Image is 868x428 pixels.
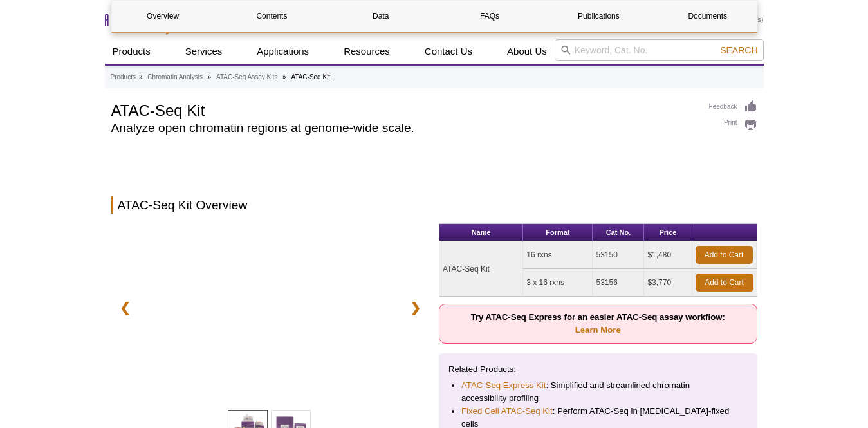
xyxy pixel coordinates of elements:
li: : Simplified and streamlined chromatin accessibility profiling [461,379,735,405]
input: Keyword, Cat. No. [555,39,764,61]
h2: ATAC-Seq Kit Overview [111,196,757,214]
li: ATAC-Seq Kit [291,73,330,80]
a: Services [178,39,230,64]
a: Learn More [575,325,621,335]
a: ❮ [111,293,139,322]
a: Add to Cart [696,246,753,264]
th: Cat No. [593,224,644,241]
strong: Try ATAC-Seq Express for an easier ATAC-Seq assay workflow: [471,312,725,335]
th: Name [439,224,523,241]
td: 3 x 16 rxns [523,269,593,297]
td: 16 rxns [523,241,593,269]
a: Publications [548,1,650,32]
li: » [139,73,143,80]
h1: ATAC-Seq Kit [111,100,696,119]
a: Print [709,117,757,131]
th: Price [644,224,692,241]
a: Fixed Cell ATAC-Seq Kit [461,405,553,418]
a: Chromatin Analysis [147,71,203,83]
a: ATAC-Seq Assay Kits [216,71,277,83]
a: Documents [656,1,759,32]
td: ATAC-Seq Kit [439,241,523,297]
a: Products [111,71,136,83]
a: ❯ [402,293,429,322]
a: Add to Cart [696,274,753,292]
h2: Analyze open chromatin regions at genome-wide scale. [111,122,696,134]
a: Products [105,39,158,64]
li: » [282,73,286,80]
a: FAQs [438,1,540,32]
a: Contents [221,1,323,32]
a: Contact Us [417,39,480,64]
a: About Us [499,39,555,64]
span: Search [720,45,757,55]
a: Applications [249,39,317,64]
a: ATAC-Seq Express Kit [461,379,546,392]
td: 53156 [593,269,644,297]
th: Format [523,224,593,241]
a: Data [329,1,432,32]
td: 53150 [593,241,644,269]
li: » [208,73,212,80]
p: Related Products: [448,363,748,376]
a: Overview [112,1,214,32]
td: $3,770 [644,269,692,297]
button: Search [716,44,761,56]
a: Feedback [709,100,757,114]
td: $1,480 [644,241,692,269]
a: Resources [336,39,398,64]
